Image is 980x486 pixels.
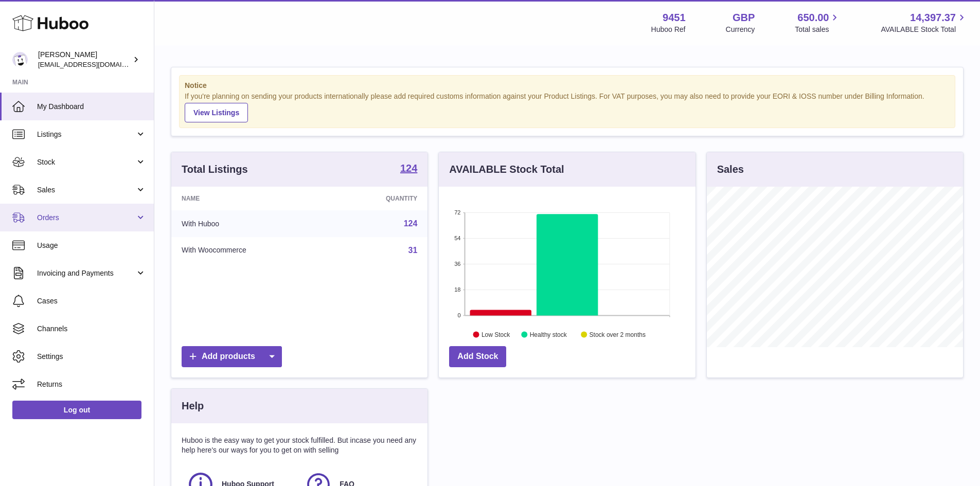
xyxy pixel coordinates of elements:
[12,52,28,67] img: internalAdmin-9451@internal.huboo.com
[38,50,131,69] div: [PERSON_NAME]
[795,11,841,34] a: 650.00 Total sales
[455,235,461,241] text: 54
[37,296,146,306] span: Cases
[171,187,330,210] th: Name
[185,92,950,122] div: If you're planning on sending your products internationally please add required customs informati...
[881,11,968,34] a: 14,397.37 AVAILABLE Stock Total
[37,241,146,250] span: Usage
[171,237,330,264] td: With Woocommerce
[330,187,427,210] th: Quantity
[185,81,950,91] strong: Notice
[455,261,461,267] text: 36
[37,213,135,223] span: Orders
[171,210,330,237] td: With Huboo
[881,25,968,34] span: AVAILABLE Stock Total
[404,219,418,228] a: 124
[37,324,146,334] span: Channels
[530,331,567,338] text: Healthy stock
[449,346,506,367] a: Add Stock
[482,331,510,338] text: Low Stock
[38,60,151,68] span: [EMAIL_ADDRESS][DOMAIN_NAME]
[717,163,744,176] h3: Sales
[455,286,461,293] text: 18
[795,25,841,34] span: Total sales
[400,163,417,175] a: 124
[37,380,146,389] span: Returns
[590,331,646,338] text: Stock over 2 months
[182,436,417,455] p: Huboo is the easy way to get your stock fulfilled. But incase you need any help here's our ways f...
[37,130,135,139] span: Listings
[651,25,686,34] div: Huboo Ref
[185,103,248,122] a: View Listings
[400,163,417,173] strong: 124
[37,185,135,195] span: Sales
[182,346,282,367] a: Add products
[726,25,755,34] div: Currency
[663,11,686,25] strong: 9451
[182,163,248,176] h3: Total Listings
[733,11,755,25] strong: GBP
[458,312,461,318] text: 0
[182,399,204,413] h3: Help
[37,102,146,112] span: My Dashboard
[910,11,956,25] span: 14,397.37
[797,11,829,25] span: 650.00
[12,401,141,419] a: Log out
[37,352,146,362] span: Settings
[37,157,135,167] span: Stock
[455,209,461,215] text: 72
[449,163,564,176] h3: AVAILABLE Stock Total
[37,268,135,278] span: Invoicing and Payments
[408,246,418,255] a: 31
